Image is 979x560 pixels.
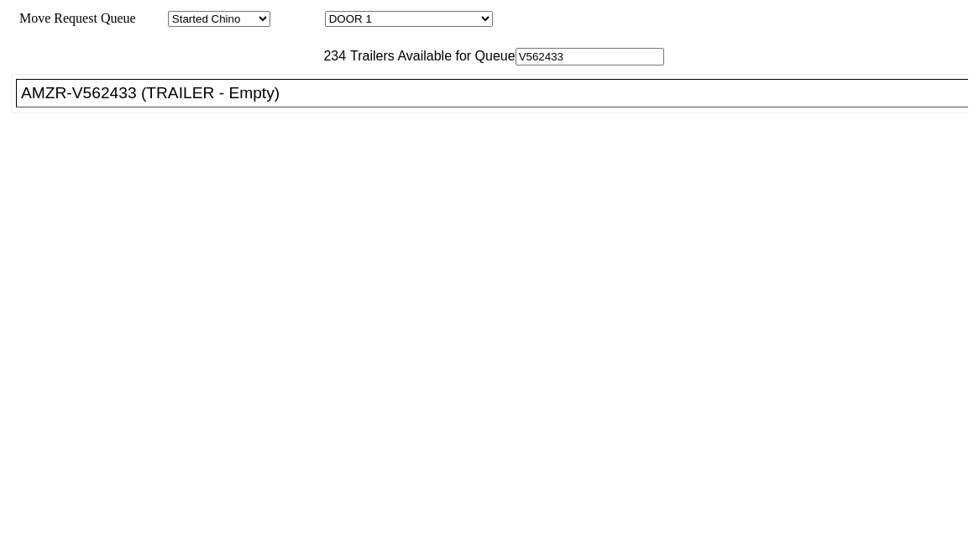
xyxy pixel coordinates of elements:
span: Area [139,11,165,25]
span: Move Request Queue [11,11,136,25]
span: Trailers Available for Queue [346,49,516,63]
div: AMZR-V562433 (TRAILER - Empty) [21,84,978,102]
span: 234 [315,49,346,63]
span: Location [274,11,322,25]
input: Filter Available Trailers [516,48,664,65]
